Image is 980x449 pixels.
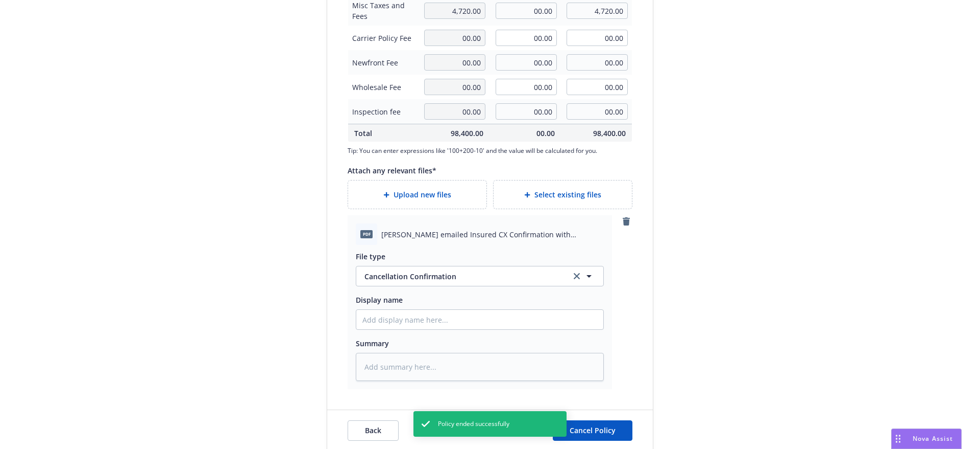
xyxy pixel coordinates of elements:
div: Upload new files [348,180,487,209]
span: Summary [356,339,389,348]
a: clear selection [571,270,583,282]
span: pdf [360,230,373,238]
span: Select existing files [534,189,601,200]
span: Wholesale Fee [352,82,414,93]
button: Cancellation Confirmationclear selection [356,266,604,286]
span: Policy ended successfully [438,419,509,429]
span: Display name [356,295,403,305]
div: Drag to move [892,429,904,448]
span: Upload new files [394,189,451,200]
span: Carrier Policy Fee [352,33,414,43]
span: 98,400.00 [567,128,626,139]
span: File type [356,252,385,261]
span: Attach any relevant files* [348,166,436,175]
span: Cancel Policy [570,425,616,435]
span: [PERSON_NAME] emailed Insured CX Confirmation with directions to still report missing payroll.pdf [381,229,604,240]
span: 00.00 [496,128,555,139]
button: Nova Assist [891,429,962,449]
span: Newfront Fee [352,57,414,68]
span: Nova Assist [913,434,953,443]
span: 98,400.00 [424,128,483,139]
span: Inspection fee [352,106,414,117]
a: remove [620,215,632,228]
button: Cancel Policy [553,420,632,441]
span: Total [354,128,412,139]
span: Tip: You can enter expressions like '100+200-10' and the value will be calculated for you. [348,146,632,155]
input: Add display name here... [356,310,603,329]
span: Back [365,425,381,435]
button: Back [348,420,399,441]
div: Select existing files [493,180,632,209]
span: Cancellation Confirmation [364,271,561,282]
